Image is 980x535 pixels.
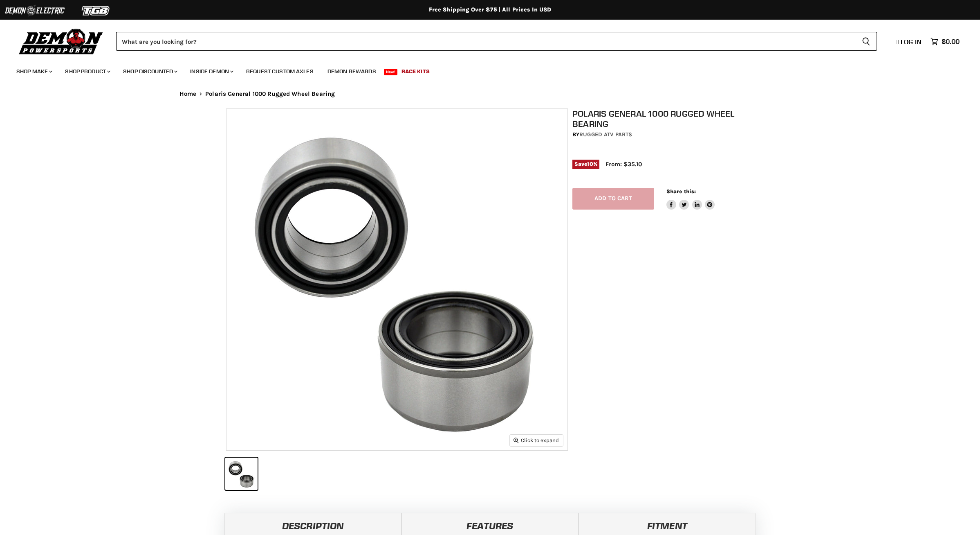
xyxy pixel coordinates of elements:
[184,63,238,80] a: Inside Demon
[10,60,958,80] ul: Main menu
[901,38,922,46] span: Log in
[855,32,877,51] button: Search
[605,160,642,168] span: From: $35.10
[572,160,599,169] span: Save %
[226,109,567,450] img: IMAGE
[117,63,182,80] a: Shop Discounted
[179,90,197,97] a: Home
[163,90,817,97] nav: Breadcrumbs
[666,188,715,210] aside: Share this:
[225,458,258,490] button: IMAGE thumbnail
[65,3,127,18] img: TGB Logo 2
[384,69,398,75] span: New!
[510,435,563,446] button: Click to expand
[395,63,436,80] a: Race Kits
[321,63,382,80] a: Demon Rewards
[893,38,926,45] a: Log in
[116,32,855,51] input: Search
[116,32,877,51] form: Product
[666,188,696,194] span: Share this:
[163,6,817,14] div: Free Shipping Over $75 | All Prices In USD
[926,36,964,47] a: $0.00
[572,108,759,129] h1: Polaris General 1000 Rugged Wheel Bearing
[59,63,115,80] a: Shop Product
[16,27,106,56] img: Demon Powersports
[514,437,559,443] span: Click to expand
[10,63,57,80] a: Shop Make
[4,3,65,18] img: Demon Electric Logo 2
[579,131,632,138] a: Rugged ATV Parts
[587,161,593,167] span: 10
[942,38,960,45] span: $0.00
[572,130,759,139] div: by
[205,90,335,97] span: Polaris General 1000 Rugged Wheel Bearing
[240,63,320,80] a: Request Custom Axles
